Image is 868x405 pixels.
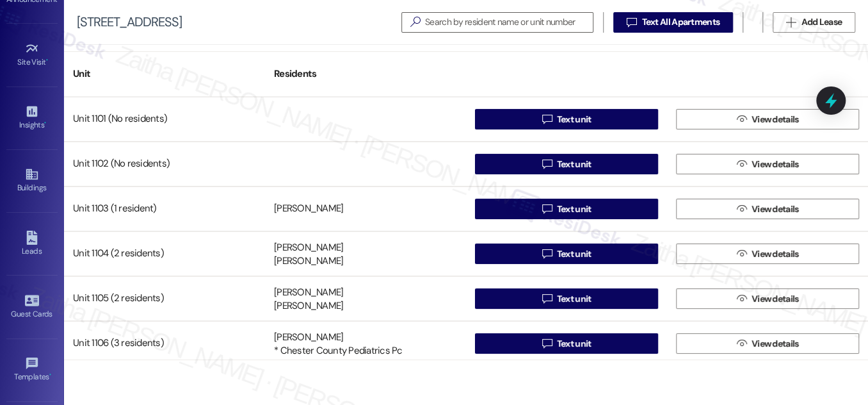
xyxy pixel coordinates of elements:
i:  [542,293,551,304]
button: View details [676,154,859,174]
span: Text unit [557,158,591,171]
a: Insights • [6,101,58,135]
button: View details [676,333,859,354]
i:  [737,249,746,259]
button: Text unit [475,333,658,354]
button: View details [676,288,859,309]
a: Guest Cards [6,290,58,324]
a: Templates • [6,352,58,387]
a: Buildings [6,163,58,198]
button: Text unit [475,154,658,174]
button: View details [676,199,859,219]
div: Unit 1105 (2 residents) [64,286,265,311]
span: • [46,56,48,65]
span: View details [751,202,799,216]
span: • [49,370,51,379]
button: View details [676,109,859,129]
span: Text unit [557,247,591,261]
i:  [737,204,746,214]
span: Text unit [557,337,591,351]
i:  [737,338,746,349]
span: View details [751,113,799,126]
div: Unit 1103 (1 resident) [64,196,265,222]
span: Text All Apartments [641,15,719,29]
div: [PERSON_NAME] [274,331,343,344]
i:  [542,249,551,259]
button: View details [676,244,859,264]
span: • [44,119,46,128]
i:  [737,159,746,169]
div: Unit [64,58,265,90]
a: Site Visit • [6,38,58,72]
div: [PERSON_NAME] [274,286,343,299]
span: Add Lease [801,15,842,29]
button: Text unit [475,288,658,309]
div: [STREET_ADDRESS] [77,15,182,29]
div: Unit 1104 (2 residents) [64,241,265,267]
button: Text unit [475,244,658,264]
a: Leads [6,227,58,261]
span: View details [751,247,799,261]
div: Unit 1106 (3 residents) [64,331,265,356]
i:  [542,114,551,124]
i:  [542,338,551,349]
div: Residents [265,58,466,90]
button: Add Lease [773,12,855,33]
span: Text unit [557,113,591,126]
i:  [405,15,425,29]
div: [PERSON_NAME] [274,255,343,269]
button: Text unit [475,199,658,219]
i:  [737,293,746,304]
div: [PERSON_NAME] [274,300,343,313]
i:  [627,17,636,28]
span: Text unit [557,202,591,216]
div: [PERSON_NAME] [274,241,343,254]
div: [PERSON_NAME] [274,202,343,216]
div: Unit 1102 (No residents) [64,151,265,177]
i:  [542,159,551,169]
i:  [737,114,746,124]
button: Text All Apartments [613,12,733,33]
button: Text unit [475,109,658,129]
div: Unit 1101 (No residents) [64,106,265,132]
span: View details [751,337,799,351]
span: View details [751,158,799,171]
input: Search by resident name or unit number [425,13,593,31]
i:  [542,204,551,214]
i:  [786,17,796,28]
div: * Chester County Pediatrics Pc [274,345,403,358]
span: Text unit [557,292,591,306]
span: View details [751,292,799,306]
